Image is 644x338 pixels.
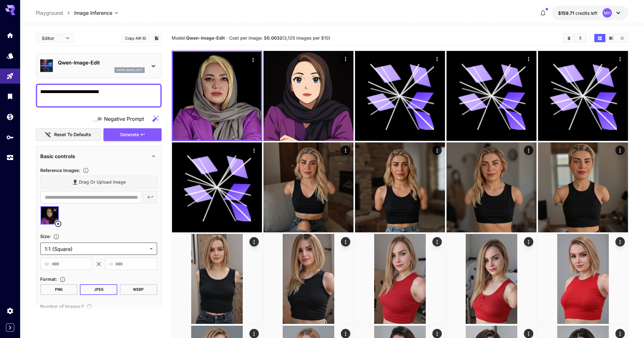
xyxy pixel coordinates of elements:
[617,34,628,42] button: Show images in list view
[6,31,14,39] div: Home
[6,307,14,315] div: Settings
[40,149,157,164] div: Basic controls
[249,146,259,155] div: Actions
[80,284,117,295] button: JPEG
[563,34,575,42] button: Clear Images
[226,34,228,42] p: ·
[606,34,617,42] button: Show images in video view
[248,55,258,64] div: Actions
[6,52,14,60] div: Models
[447,234,536,324] img: Z
[615,237,625,247] div: Actions
[186,35,225,41] b: Qwen-Image-Edit
[45,245,147,253] span: 1:1 (Square)
[172,35,225,41] span: Model:
[432,237,442,247] div: Actions
[36,128,101,141] button: Reset to defaults
[58,59,145,66] p: Qwen-Image-Edit
[36,9,63,17] a: Playground
[40,168,80,173] span: Reference Images :
[558,10,597,16] div: $159.70557
[173,52,261,140] img: 2Q==
[341,54,350,64] div: Actions
[120,131,139,139] span: Generate
[575,34,586,42] button: Download All
[594,33,628,43] div: Show images in grid viewShow images in video viewShow images in list view
[538,234,628,324] img: 9k=
[36,9,74,17] nav: breadcrumb
[172,234,262,324] img: 9k=
[40,56,157,75] div: Qwen-Image-Editqwen_image_edit
[538,142,628,232] img: 9k=
[57,276,68,283] button: Choose the file format for the output image.
[6,324,14,332] button: Expand sidebar
[563,33,586,43] div: Clear ImagesDownload All
[51,234,62,240] button: Adjust the dimensions of the generated image by specifying its width and height in pixels, or sel...
[6,154,14,162] div: Usage
[615,54,625,64] div: Actions
[447,142,536,232] img: Z
[602,8,612,18] div: MH
[524,54,533,64] div: Actions
[615,146,625,155] div: Actions
[6,133,14,141] div: API Keys
[40,234,51,239] span: Size :
[229,35,330,41] span: Cost per image: $ (3,125 images per $10)
[6,113,14,121] div: Wallet
[74,9,112,17] span: Image Inference
[40,152,75,160] p: Basic controls
[103,128,161,141] button: Generate
[109,260,113,268] span: H
[42,35,62,42] span: Editor
[264,234,353,324] img: 2Q==
[524,146,533,155] div: Actions
[341,146,350,155] div: Actions
[264,142,353,232] img: 2Q==
[341,237,350,247] div: Actions
[432,146,442,155] div: Actions
[104,115,144,123] span: Negative Prompt
[116,68,143,72] p: qwen_image_edit
[45,260,49,268] span: W
[6,72,14,80] div: Playground
[249,237,259,247] div: Actions
[558,10,575,16] span: $159.71
[40,276,57,282] span: Format :
[575,10,597,16] span: credits left
[6,92,14,100] div: Library
[122,34,150,43] button: Copy AIR ID
[40,284,78,295] button: PNG
[552,6,628,20] button: $159.70557MH
[432,54,442,64] div: Actions
[355,234,445,324] img: 2Q==
[355,142,445,232] img: Z
[594,34,605,42] button: Show images in grid view
[154,34,159,42] button: Add to library
[264,51,353,141] img: Z
[267,35,282,41] b: 0.0032
[120,284,157,295] button: WEBP
[524,237,533,247] div: Actions
[80,167,92,174] button: Upload a reference image to guide the result. This is needed for Image-to-Image or Inpainting. Su...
